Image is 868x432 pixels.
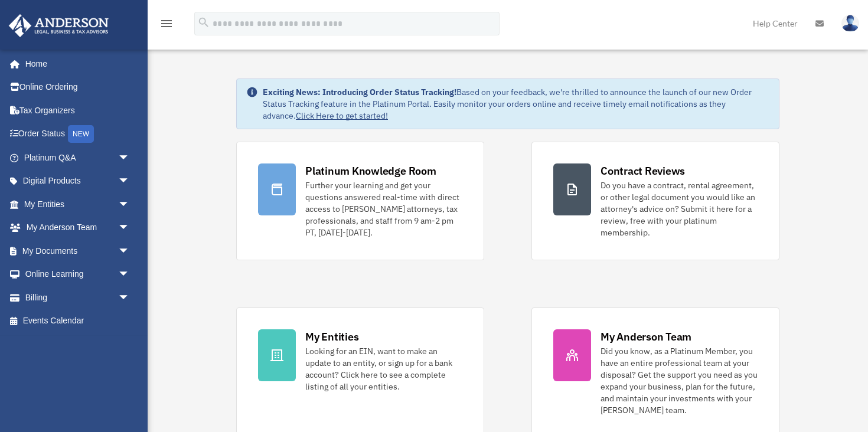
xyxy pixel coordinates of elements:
[305,345,462,392] div: Looking for an EIN, want to make an update to an entity, or sign up for a bank account? Click her...
[8,239,148,263] a: My Documentsarrow_drop_down
[8,99,148,122] a: Tax Organizers
[118,146,142,170] span: arrow_drop_down
[8,192,148,216] a: My Entitiesarrow_drop_down
[8,169,148,193] a: Digital Productsarrow_drop_down
[236,142,484,260] a: Platinum Knowledge Room Further your learning and get your questions answered real-time with dire...
[601,345,758,416] div: Did you know, as a Platinum Member, you have an entire professional team at your disposal? Get th...
[8,52,142,76] a: Home
[5,14,112,37] img: Anderson Advisors Platinum Portal
[263,86,769,122] div: Based on your feedback, we're thrilled to announce the launch of our new Order Status Tracking fe...
[8,286,148,309] a: Billingarrow_drop_down
[601,163,685,178] div: Contract Reviews
[8,146,148,169] a: Platinum Q&Aarrow_drop_down
[118,216,142,240] span: arrow_drop_down
[118,192,142,217] span: arrow_drop_down
[305,179,462,238] div: Further your learning and get your questions answered real-time with direct access to [PERSON_NAM...
[296,110,388,121] a: Click Here to get started!
[8,122,148,146] a: Order StatusNEW
[118,286,142,310] span: arrow_drop_down
[159,17,174,31] i: menu
[305,163,436,178] div: Platinum Knowledge Room
[118,239,142,263] span: arrow_drop_down
[531,142,779,260] a: Contract Reviews Do you have a contract, rental agreement, or other legal document you would like...
[118,263,142,287] span: arrow_drop_down
[263,87,456,97] strong: Exciting News: Introducing Order Status Tracking!
[601,329,691,344] div: My Anderson Team
[159,21,174,31] a: menu
[841,15,859,32] img: User Pic
[8,263,148,286] a: Online Learningarrow_drop_down
[8,76,148,99] a: Online Ordering
[8,216,148,240] a: My Anderson Teamarrow_drop_down
[601,179,758,238] div: Do you have a contract, rental agreement, or other legal document you would like an attorney's ad...
[8,309,148,333] a: Events Calendar
[68,125,94,143] div: NEW
[118,169,142,194] span: arrow_drop_down
[197,16,210,29] i: search
[305,329,358,344] div: My Entities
